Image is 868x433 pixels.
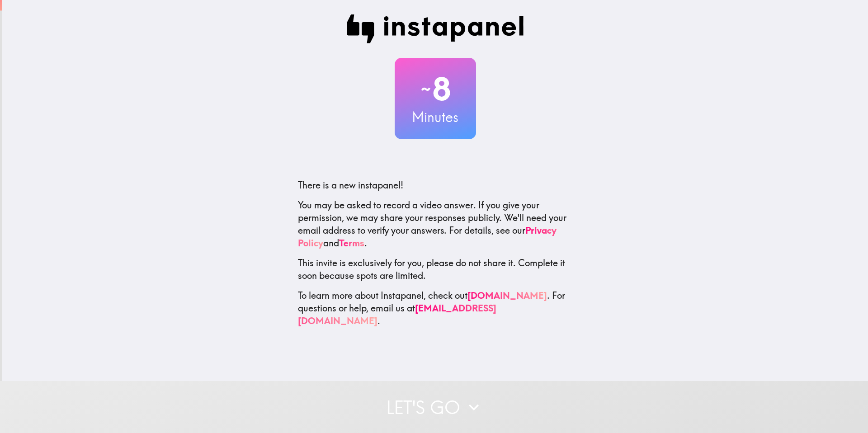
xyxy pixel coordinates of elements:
h2: 8 [395,71,476,108]
p: You may be asked to record a video answer. If you give your permission, we may share your respons... [298,199,573,249]
h3: Minutes [395,108,476,127]
span: There is a new instapanel! [298,179,403,191]
p: This invite is exclusively for you, please do not share it. Complete it soon because spots are li... [298,257,573,282]
span: ~ [420,75,432,103]
a: [EMAIL_ADDRESS][DOMAIN_NAME] [298,302,496,326]
a: Terms [339,237,364,249]
p: To learn more about Instapanel, check out . For questions or help, email us at . [298,289,573,327]
a: [DOMAIN_NAME] [467,290,547,301]
img: Instapanel [347,14,524,43]
a: Privacy Policy [298,225,557,249]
